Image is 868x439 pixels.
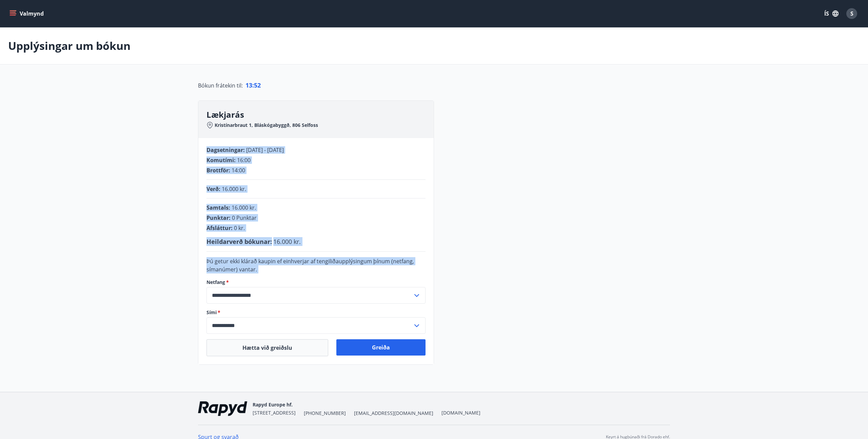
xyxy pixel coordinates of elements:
span: Punktar : [206,214,231,222]
span: 14:00 [232,167,245,174]
button: ÍS [821,7,842,20]
a: [DOMAIN_NAME] [441,409,480,416]
span: Dagsetningar : [206,146,245,154]
span: 52 [254,81,261,89]
span: Afsláttur : [206,224,233,232]
button: S [844,5,860,22]
label: Sími [206,309,426,316]
span: 16:00 [237,156,251,164]
button: Hætta við greiðslu [206,339,328,356]
span: S [850,10,853,17]
span: Samtals : [206,204,230,211]
span: Kristínarbraut 1, Bláskógabyggð, 806 Selfoss [215,122,318,129]
span: Þú getur ekki klárað kaupin ef einhverjar af tengiliðaupplýsingum þínum (netfang, símanúmer) vantar. [206,257,414,273]
span: Rapyd Europe hf. [253,401,293,408]
p: Upplýsingar um bókun [8,38,131,53]
span: [DATE] - [DATE] [246,146,284,154]
span: 13 : [245,81,254,89]
span: [PHONE_NUMBER] [304,410,346,417]
span: Komutími : [206,156,236,164]
img: ekj9gaOU4bjvQReEWNZ0zEMsCR0tgSDGv48UY51k.png [198,401,247,416]
span: [EMAIL_ADDRESS][DOMAIN_NAME] [354,410,433,417]
button: Greiða [336,339,426,356]
span: 16.000 kr. [222,185,246,193]
span: [STREET_ADDRESS] [253,409,296,416]
span: Heildarverð bókunar : [206,237,272,246]
span: Verð : [206,185,220,193]
h3: Lækjarás [206,109,434,120]
button: menu [8,7,46,20]
span: 0 Punktar [232,214,257,222]
span: 16.000 kr. [232,204,256,211]
span: 16.000 kr. [273,237,301,246]
span: Bókun frátekin til : [198,81,243,90]
label: Netfang [206,279,426,286]
span: Brottför : [206,167,230,174]
span: 0 kr. [234,224,245,232]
